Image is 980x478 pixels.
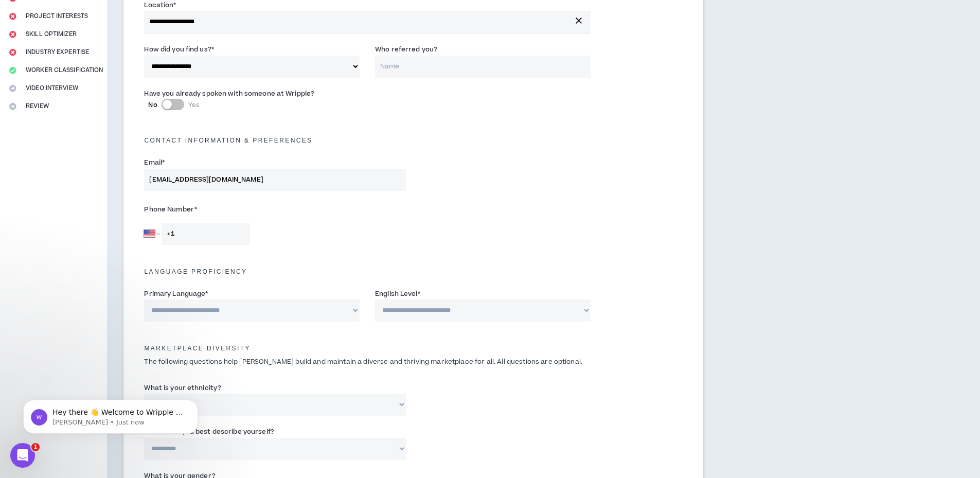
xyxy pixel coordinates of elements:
span: 1 [31,443,40,451]
input: Name [375,56,591,78]
iframe: Intercom notifications message [8,378,213,450]
h5: Contact Information & preferences [136,137,690,144]
h5: Marketplace Diversity [136,345,690,352]
h5: Language Proficiency [136,268,690,275]
button: NoYes [162,99,184,110]
iframe: Intercom live chat [10,443,35,468]
label: English Level [375,286,420,302]
label: Primary Language [144,286,208,302]
label: Email [144,154,165,171]
span: Yes [188,100,200,110]
label: Have you already spoken with someone at Wripple? [144,85,314,102]
label: Who referred you? [375,41,437,58]
label: Phone Number [144,201,405,218]
p: The following questions help [PERSON_NAME] build and maintain a diverse and thriving marketplace ... [136,357,690,367]
label: How did you find us? [144,41,214,58]
span: No [148,100,157,110]
input: Enter Email [144,169,405,191]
